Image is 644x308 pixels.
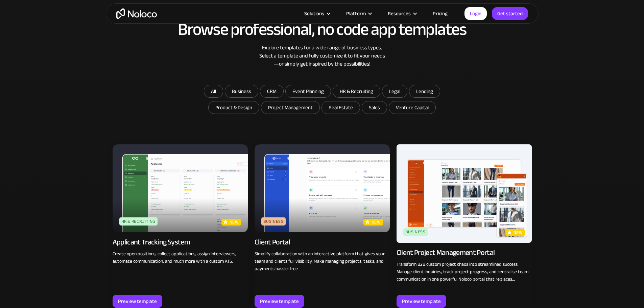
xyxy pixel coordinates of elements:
div: Business [261,217,286,226]
div: Preview template [260,297,299,306]
a: BusinessnewClient PortalSimplify collaboration with an interactive platform that gives your team ... [255,144,390,308]
div: Platform [346,9,366,18]
p: Transform B2B custom project chaos into streamlined success. Manage client inquiries, track proje... [397,261,532,283]
a: Pricing [424,9,456,18]
div: Applicant Tracking System [113,237,190,247]
div: Resources [388,9,411,18]
form: Email Form [187,85,457,116]
a: Get started [492,7,528,20]
p: Simplify collaboration with an interactive platform that gives your team and clients full visibil... [255,250,390,273]
div: HR & Recruiting [119,217,158,226]
div: Solutions [296,9,338,18]
div: Client Portal [255,237,290,247]
div: Resources [379,9,424,18]
div: Preview template [402,297,441,306]
div: Platform [338,9,379,18]
a: Login [464,7,487,20]
div: Client Project Management Portal [397,248,495,257]
p: new [514,229,523,236]
a: All [204,85,223,98]
p: new [372,219,381,226]
h2: Browse professional, no code app templates [113,20,532,39]
a: HR & RecruitingnewApplicant Tracking SystemCreate open positions, collect applications, assign in... [113,144,248,308]
p: Create open positions, collect applications, assign interviewers, automate communication, and muc... [113,250,248,265]
a: home [116,8,157,19]
div: Solutions [304,9,324,18]
a: BusinessnewClient Project Management PortalTransform B2B custom project chaos into streamlined su... [397,144,532,308]
div: Preview template [118,297,157,306]
div: Explore templates for a wide range of business types. Select a template and fully customize it to... [113,44,532,68]
div: Business [403,228,428,236]
p: new [230,219,239,226]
